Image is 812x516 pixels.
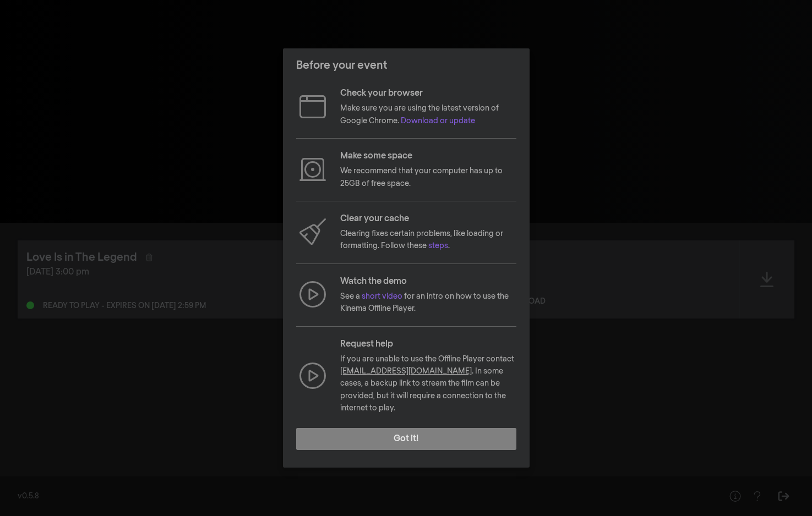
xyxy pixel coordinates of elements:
[401,117,475,125] a: Download or update
[340,228,516,252] p: Clearing fixes certain problems, like loading or formatting. Follow these .
[428,242,448,250] a: steps
[340,102,516,127] p: Make sure you are using the latest version of Google Chrome.
[340,165,516,190] p: We recommend that your computer has up to 25GB of free space.
[340,212,516,226] p: Clear your cache
[340,150,516,163] p: Make some space
[340,275,516,288] p: Watch the demo
[362,293,402,300] a: short video
[283,48,530,83] header: Before your event
[340,87,516,100] p: Check your browser
[340,367,472,375] a: [EMAIL_ADDRESS][DOMAIN_NAME]
[296,428,516,450] button: Got it!
[340,290,516,315] p: See a for an intro on how to use the Kinema Offline Player.
[340,338,516,351] p: Request help
[340,353,516,415] p: If you are unable to use the Offline Player contact . In some cases, a backup link to stream the ...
